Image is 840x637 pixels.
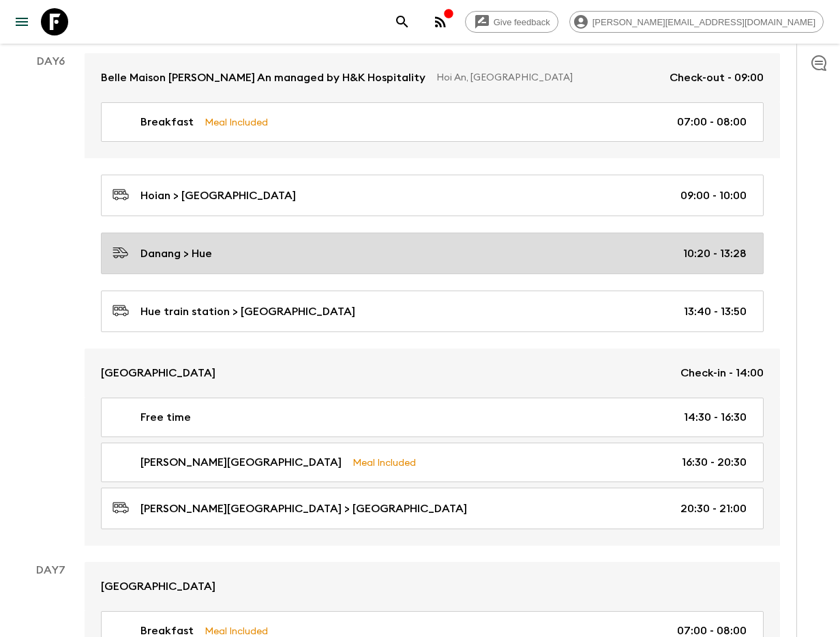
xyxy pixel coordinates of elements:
[585,17,823,27] span: [PERSON_NAME][EMAIL_ADDRESS][DOMAIN_NAME]
[101,443,764,482] a: [PERSON_NAME][GEOGRAPHIC_DATA]Meal Included16:30 - 20:30
[140,454,342,471] p: [PERSON_NAME][GEOGRAPHIC_DATA]
[140,188,296,204] p: Hoian > [GEOGRAPHIC_DATA]
[8,8,35,35] button: menu
[16,562,85,578] p: Day 7
[101,70,425,86] p: Belle Maison [PERSON_NAME] An managed by H&K Hospitality
[101,102,764,142] a: BreakfastMeal Included07:00 - 08:00
[683,246,747,262] p: 10:20 - 13:28
[101,175,764,216] a: Hoian > [GEOGRAPHIC_DATA]09:00 - 10:00
[140,246,212,262] p: Danang > Hue
[680,188,747,204] p: 09:00 - 10:00
[684,303,747,320] p: 13:40 - 13:50
[569,11,824,33] div: [PERSON_NAME][EMAIL_ADDRESS][DOMAIN_NAME]
[85,349,780,398] a: [GEOGRAPHIC_DATA]Check-in - 14:00
[101,291,764,332] a: Hue train station > [GEOGRAPHIC_DATA]13:40 - 13:50
[101,578,215,595] p: [GEOGRAPHIC_DATA]
[670,70,764,86] p: Check-out - 09:00
[352,455,416,470] p: Meal Included
[101,233,764,274] a: Danang > Hue10:20 - 13:28
[677,114,747,130] p: 07:00 - 08:00
[465,11,558,33] a: Give feedback
[140,501,467,517] p: [PERSON_NAME][GEOGRAPHIC_DATA] > [GEOGRAPHIC_DATA]
[486,17,558,27] span: Give feedback
[680,365,764,381] p: Check-in - 14:00
[205,115,268,130] p: Meal Included
[85,53,780,102] a: Belle Maison [PERSON_NAME] An managed by H&K HospitalityHoi An, [GEOGRAPHIC_DATA]Check-out - 09:00
[101,488,764,529] a: [PERSON_NAME][GEOGRAPHIC_DATA] > [GEOGRAPHIC_DATA]20:30 - 21:00
[389,8,416,35] button: search adventures
[85,562,780,611] a: [GEOGRAPHIC_DATA]
[101,398,764,437] a: Free time14:30 - 16:30
[140,409,191,426] p: Free time
[101,365,215,381] p: [GEOGRAPHIC_DATA]
[680,501,747,517] p: 20:30 - 21:00
[16,53,85,70] p: Day 6
[684,409,747,426] p: 14:30 - 16:30
[140,303,355,320] p: Hue train station > [GEOGRAPHIC_DATA]
[436,71,659,85] p: Hoi An, [GEOGRAPHIC_DATA]
[682,454,747,471] p: 16:30 - 20:30
[140,114,194,130] p: Breakfast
